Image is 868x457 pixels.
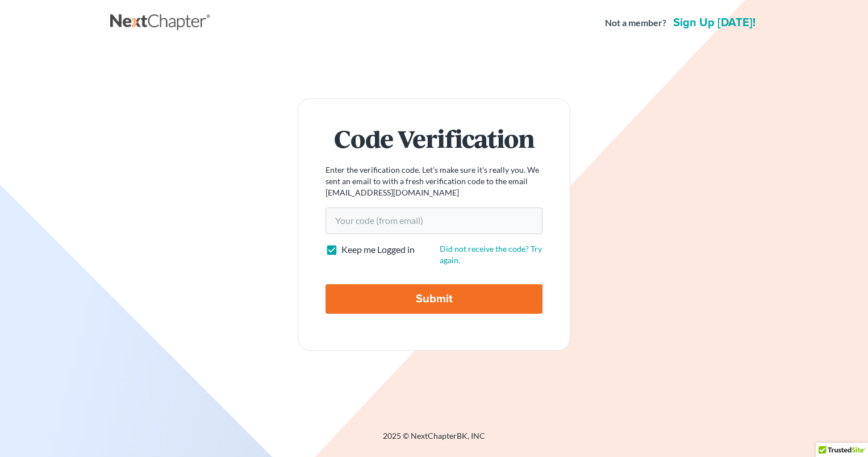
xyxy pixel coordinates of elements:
input: Your code (from email) [325,207,542,234]
h1: Code Verification [325,126,542,151]
label: Keep me Logged in [341,243,415,256]
a: Sign up [DATE]! [671,17,758,28]
strong: Not a member? [605,16,666,30]
a: Did not receive the code? Try again. [440,244,542,265]
div: 2025 © NextChapterBK, INC [110,430,758,451]
input: Submit [325,284,542,314]
p: Enter the verification code. Let's make sure it's really you. We sent an email to with a fresh ve... [325,164,542,198]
